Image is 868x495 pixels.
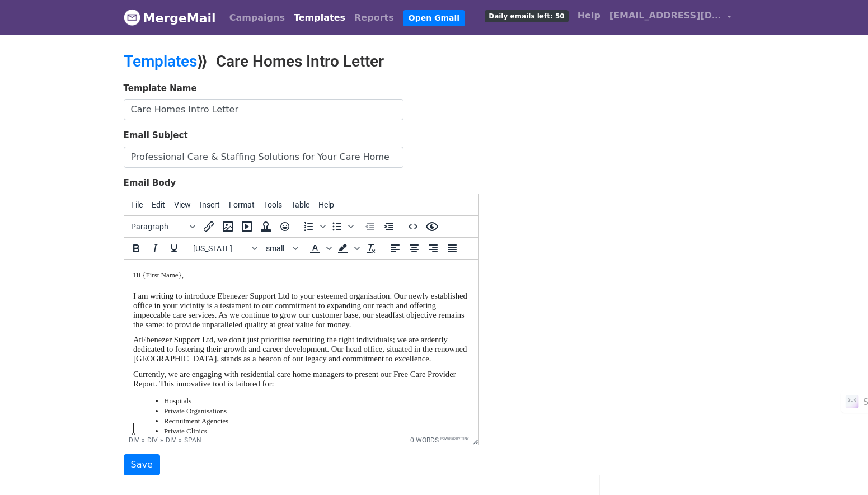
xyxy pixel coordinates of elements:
[152,200,165,209] span: Edit
[440,436,469,440] a: Powered by Tiny
[124,454,160,475] input: Save
[334,239,362,258] div: Background color
[299,217,327,236] div: Numbered list
[124,82,197,95] label: Template Name
[485,10,568,22] span: Daily emails left: 50
[129,436,139,444] div: div
[379,217,398,236] button: Increase indent
[199,217,218,236] button: Insert/edit link
[131,222,186,231] span: Paragraph
[362,239,381,258] button: Clear formatting
[229,200,255,209] span: Format
[189,239,261,258] button: Fonts
[264,200,282,209] span: Tools
[350,7,398,29] a: Reports
[124,6,216,30] a: MergeMail
[124,177,176,190] label: Email Body
[327,217,355,236] div: Bullet list
[360,217,379,236] button: Decrease indent
[124,260,478,435] iframe: Rich Text Area. Press ALT-0 for help.
[160,436,163,444] div: »
[275,217,294,236] button: Emoticons
[410,436,439,444] button: 0 words
[131,200,143,209] span: File
[423,217,442,236] button: Preview
[605,4,736,31] a: [EMAIL_ADDRESS][DOMAIN_NAME]
[200,200,220,209] span: Insert
[386,239,405,258] button: Align left
[126,217,199,236] button: Blocks
[291,200,309,209] span: Table
[237,217,256,236] button: Insert/edit media
[146,239,165,258] button: Italic
[124,52,532,71] h2: ⟫ Care Homes Intro Letter
[403,217,423,236] button: Source code
[165,239,184,258] button: Underline
[166,436,176,444] div: div
[174,200,191,209] span: View
[289,7,350,29] a: Templates
[142,436,145,444] div: »
[40,167,83,176] span: Private Clinics
[469,435,478,445] div: Resize
[318,200,334,209] span: Help
[179,436,182,444] div: »
[405,239,424,258] button: Align center
[424,239,443,258] button: Align right
[573,4,605,27] a: Help
[193,244,248,253] span: [US_STATE]
[147,436,158,444] div: div
[124,129,188,142] label: Email Subject
[218,217,237,236] button: Insert/edit image
[225,7,289,29] a: Campaigns
[306,239,334,258] div: Text color
[480,4,573,27] a: Daily emails left: 50
[184,436,201,444] div: span
[124,9,140,26] img: MergeMail logo
[261,239,301,258] button: Font sizes
[256,217,275,236] button: Insert template
[609,9,721,22] span: [EMAIL_ADDRESS][DOMAIN_NAME]
[124,52,197,70] a: Templates
[812,441,868,495] iframe: Chat Widget
[266,244,290,253] span: small
[126,239,146,258] button: Bold
[443,239,462,258] button: Justify
[403,10,465,26] a: Open Gmail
